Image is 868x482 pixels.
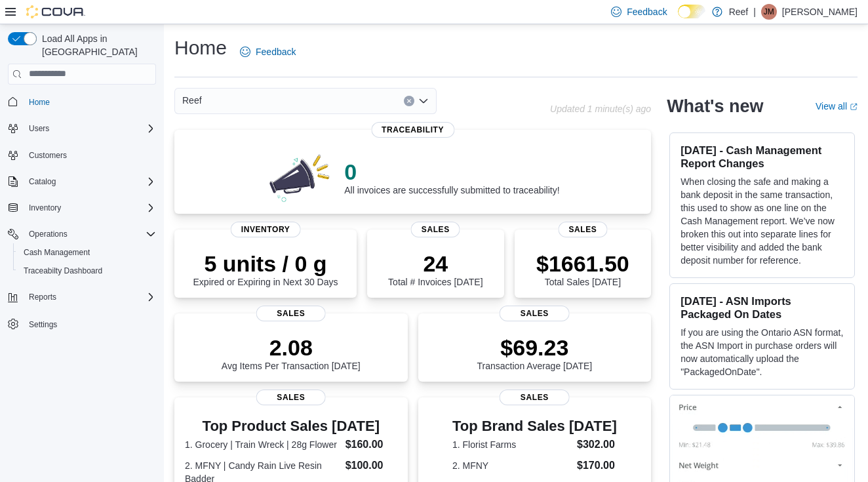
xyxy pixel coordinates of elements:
[235,39,301,65] a: Feedback
[536,251,629,277] p: $1661.50
[29,123,49,134] span: Users
[24,289,156,305] span: Reports
[222,334,361,361] p: 2.08
[222,334,361,371] div: Avg Items Per Transaction [DATE]
[266,151,334,203] img: 0
[3,172,161,191] button: Catalog
[18,245,95,260] a: Cash Management
[452,438,572,451] dt: 1. Florist Farms
[26,5,85,18] img: Cova
[500,306,570,321] span: Sales
[24,94,55,110] a: Home
[24,247,90,258] span: Cash Management
[681,144,844,170] h3: [DATE] - Cash Management Report Changes
[13,243,161,262] button: Cash Management
[3,288,161,306] button: Reports
[37,32,156,58] span: Load All Apps in [GEOGRAPHIC_DATA]
[13,262,161,280] button: Traceabilty Dashboard
[536,251,629,287] div: Total Sales [DATE]
[24,317,62,332] a: Settings
[388,251,483,287] div: Total # Invoices [DATE]
[24,200,156,216] span: Inventory
[577,458,617,473] dd: $170.00
[344,159,559,195] div: All invoices are successfully submitted to traceability!
[29,292,56,302] span: Reports
[185,418,397,434] h3: Top Product Sales [DATE]
[345,458,397,473] dd: $100.00
[24,121,156,136] span: Users
[3,199,161,217] button: Inventory
[174,35,227,61] h1: Home
[24,266,102,276] span: Traceabilty Dashboard
[29,176,56,187] span: Catalog
[3,225,161,243] button: Operations
[3,146,161,165] button: Customers
[577,437,617,452] dd: $302.00
[452,418,617,434] h3: Top Brand Sales [DATE]
[681,326,844,378] p: If you are using the Ontario ASN format, the ASN Import in purchase orders will now automatically...
[193,251,338,287] div: Expired or Expiring in Next 30 Days
[477,334,593,361] p: $69.23
[371,122,454,138] span: Traceability
[29,319,57,330] span: Settings
[3,119,161,138] button: Users
[3,314,161,333] button: Settings
[816,101,858,111] a: View allExternal link
[24,174,61,190] button: Catalog
[231,222,301,237] span: Inventory
[24,148,72,163] a: Customers
[404,96,414,106] button: Clear input
[681,175,844,267] p: When closing the safe and making a bank deposit in the same transaction, this used to show as one...
[500,390,570,405] span: Sales
[345,437,397,452] dd: $160.00
[411,222,460,237] span: Sales
[3,92,161,111] button: Home
[18,263,156,279] span: Traceabilty Dashboard
[24,147,156,163] span: Customers
[764,4,774,20] span: JM
[678,5,705,18] input: Dark Mode
[24,121,54,136] button: Users
[729,4,749,20] p: Reef
[24,226,156,242] span: Operations
[782,4,858,20] p: [PERSON_NAME]
[256,45,296,58] span: Feedback
[18,263,108,279] a: Traceabilty Dashboard
[24,94,156,110] span: Home
[24,289,62,305] button: Reports
[29,203,61,213] span: Inventory
[29,229,68,239] span: Operations
[627,5,667,18] span: Feedback
[388,251,483,277] p: 24
[8,87,156,368] nav: Complex example
[256,390,326,405] span: Sales
[558,222,607,237] span: Sales
[256,306,326,321] span: Sales
[418,96,429,106] button: Open list of options
[24,174,156,190] span: Catalog
[477,334,593,371] div: Transaction Average [DATE]
[18,245,156,260] span: Cash Management
[24,226,73,242] button: Operations
[24,200,66,216] button: Inventory
[193,251,338,277] p: 5 units / 0 g
[452,459,572,472] dt: 2. MFNY
[185,438,340,451] dt: 1. Grocery | Train Wreck | 28g Flower
[182,92,202,108] span: Reef
[24,315,156,332] span: Settings
[667,96,763,117] h2: What's new
[550,104,651,114] p: Updated 1 minute(s) ago
[850,103,858,111] svg: External link
[29,150,67,161] span: Customers
[761,4,777,20] div: Joe Moen
[681,294,844,321] h3: [DATE] - ASN Imports Packaged On Dates
[344,159,559,185] p: 0
[753,4,756,20] p: |
[29,97,50,108] span: Home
